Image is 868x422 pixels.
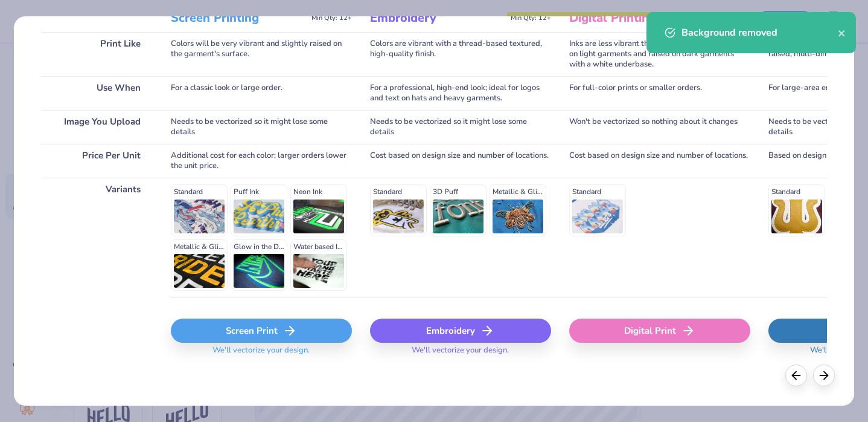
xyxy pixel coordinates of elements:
div: Colors are vibrant with a thread-based textured, high-quality finish. [370,32,551,76]
div: Image You Upload [41,110,153,144]
div: Variants [41,178,153,297]
div: Background removed [681,25,838,40]
div: For a professional, high-end look; ideal for logos and text on hats and heavy garments. [370,76,551,110]
span: We'll vectorize your design. [208,345,314,363]
div: Screen Print [171,319,352,343]
div: For full-color prints or smaller orders. [569,76,750,110]
h3: Screen Printing [171,10,307,26]
div: For a classic look or large order. [171,76,352,110]
span: Min Qty: 12+ [311,14,352,22]
h3: Digital Printing [569,10,705,26]
div: Won't be vectorized so nothing about it changes [569,110,750,144]
span: We'll vectorize your design. [407,345,514,363]
div: Price Per Unit [41,144,153,178]
div: Colors will be very vibrant and slightly raised on the garment's surface. [171,32,352,76]
div: Inks are less vibrant than screen printing; smooth on light garments and raised on dark garments ... [569,32,750,76]
div: Cost based on design size and number of locations. [569,144,750,178]
div: Needs to be vectorized so it might lose some details [171,110,352,144]
div: Additional cost for each color; larger orders lower the unit price. [171,144,352,178]
div: Digital Print [569,319,750,343]
div: Use When [41,76,153,110]
div: Needs to be vectorized so it might lose some details [370,110,551,144]
span: Min Qty: 12+ [511,14,551,22]
h3: Embroidery [370,10,506,26]
button: close [838,25,846,40]
div: Cost based on design size and number of locations. [370,144,551,178]
div: Embroidery [370,319,551,343]
div: Print Like [41,32,153,76]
